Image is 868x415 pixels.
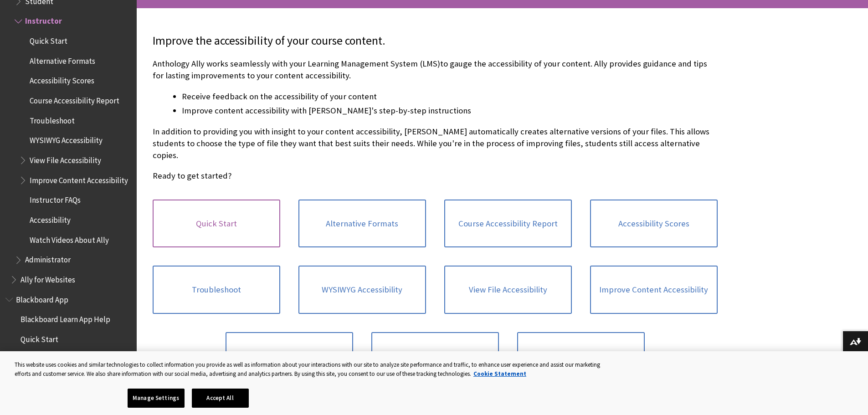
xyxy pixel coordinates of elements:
[30,212,71,225] span: Accessibility
[444,266,572,314] a: View File Accessibility
[182,104,718,117] li: Improve content accessibility with [PERSON_NAME]'s step-by-step instructions
[128,389,185,408] button: Manage Settings
[21,272,75,284] span: Ally for Websites
[30,53,95,66] span: Alternative Formats
[21,312,110,324] span: Blackboard Learn App Help
[30,73,94,86] span: Accessibility Scores
[153,33,718,49] p: Improve the accessibility of your course content.
[30,133,103,145] span: WYSIWYG Accessibility
[21,332,58,344] span: Quick Start
[226,332,353,380] a: Instructor FAQs
[30,113,75,125] span: Troubleshoot
[298,266,426,314] a: WYSIWYG Accessibility
[298,200,426,248] a: Alternative Formats
[30,193,81,205] span: Instructor FAQs
[473,370,526,378] a: More information about your privacy, opens in a new tab
[444,200,572,248] a: Course Accessibility Report
[517,332,645,380] a: Watch Videos About Ally
[153,200,280,248] a: Quick Start
[30,232,109,245] span: Watch Videos About Ally
[15,360,608,378] div: This website uses cookies and similar technologies to collect information you provide as well as ...
[30,153,101,165] span: View File Accessibility
[153,170,718,182] p: Ready to get started?
[192,389,249,408] button: Accept All
[25,14,62,26] span: Instructor
[153,126,718,162] p: In addition to providing you with insight to your content accessibility, [PERSON_NAME] automatica...
[16,292,68,304] span: Blackboard App
[30,33,67,46] span: Quick Start
[182,90,718,103] li: Receive feedback on the accessibility of your content
[590,266,718,314] a: Improve Content Accessibility
[25,252,71,265] span: Administrator
[371,332,499,380] a: Accessibility
[30,93,119,105] span: Course Accessibility Report
[153,266,280,314] a: Troubleshoot
[30,173,128,185] span: Improve Content Accessibility
[153,58,718,82] p: Anthology Ally works seamlessly with your Learning Management System (LMS)to gauge the accessibil...
[590,200,718,248] a: Accessibility Scores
